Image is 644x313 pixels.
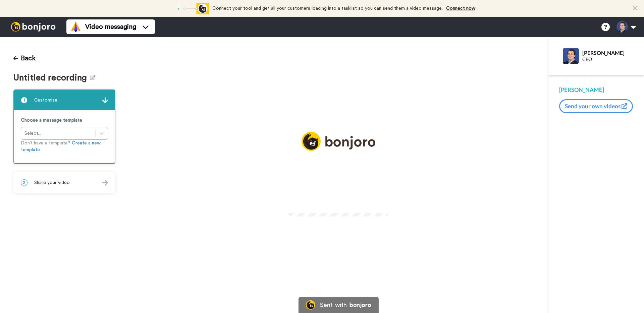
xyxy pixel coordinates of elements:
[563,48,579,64] img: Profile Image
[293,200,305,208] span: 0:01
[85,22,136,32] span: Video messaging
[320,302,347,308] div: Sent with
[306,200,308,208] span: /
[13,73,90,83] span: Untitled recording
[306,300,315,310] img: Bonjoro Logo
[302,132,375,151] img: logo_full.png
[376,200,383,207] img: Full screen
[582,57,633,62] div: CEO
[34,179,70,186] span: Share your video
[310,200,321,208] span: 0:03
[559,99,633,113] button: Send your own videos
[70,21,81,32] img: vm-color.svg
[21,97,28,104] span: 1
[446,6,475,11] a: Connect now
[102,98,108,103] img: arrow.svg
[8,22,58,32] img: bj-logo-header-white.svg
[13,172,115,193] div: 2Share your video
[212,6,443,11] span: Connect your tool and get all your customers loading into a tasklist so you can send them a video...
[350,302,371,308] div: bonjoro
[559,86,633,94] div: [PERSON_NAME]
[21,179,28,186] span: 2
[21,140,108,153] p: Don’t have a template?
[34,97,57,104] span: Customise
[102,180,108,186] img: arrow.svg
[21,117,108,124] p: Choose a message template
[13,50,36,66] button: Back
[582,50,633,56] div: [PERSON_NAME]
[299,297,378,313] a: Bonjoro LogoSent withbonjoro
[21,141,101,152] a: Create a new template
[172,3,209,14] div: animation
